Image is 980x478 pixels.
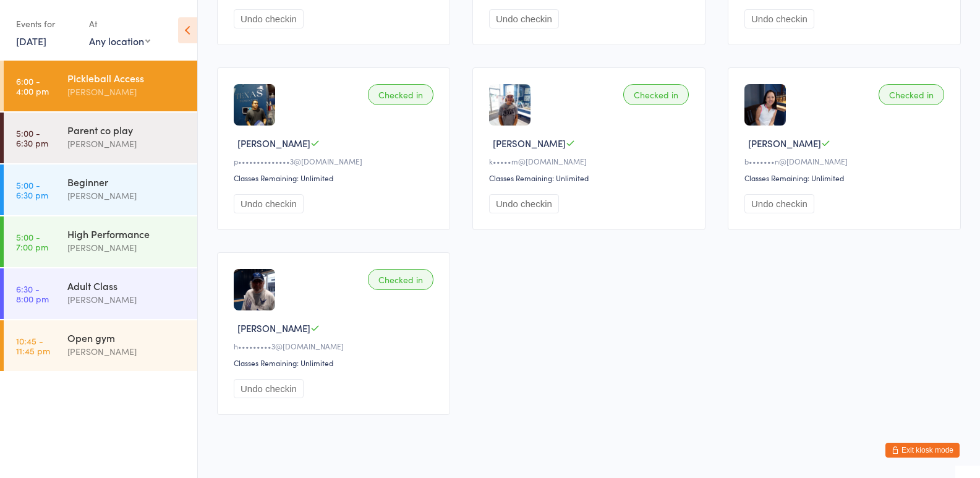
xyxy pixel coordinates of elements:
div: b•••••••n@[DOMAIN_NAME] [744,156,948,166]
div: Classes Remaining: Unlimited [744,173,948,183]
div: Classes Remaining: Unlimited [489,173,692,183]
div: Checked in [368,84,433,105]
a: 5:00 -6:30 pmBeginner[PERSON_NAME] [4,164,197,215]
time: 6:00 - 4:00 pm [16,76,49,96]
div: [PERSON_NAME] [67,292,187,307]
div: [PERSON_NAME] [67,344,187,359]
time: 5:00 - 7:00 pm [16,232,48,252]
div: Classes Remaining: Unlimited [234,357,437,368]
time: 5:00 - 6:30 pm [16,128,48,148]
button: Undo checkin [234,9,304,28]
div: Beginner [67,175,187,189]
div: [PERSON_NAME] [67,241,187,255]
span: [PERSON_NAME] [493,137,566,150]
a: 10:45 -11:45 pmOpen gym[PERSON_NAME] [4,320,197,371]
div: p••••••••••••••3@[DOMAIN_NAME] [234,156,437,166]
span: [PERSON_NAME] [748,137,821,150]
div: [PERSON_NAME] [67,189,187,203]
time: 6:30 - 8:00 pm [16,284,49,304]
a: 6:00 -4:00 pmPickleball Access[PERSON_NAME] [4,61,197,111]
img: image1681404561.png [744,84,786,126]
div: [PERSON_NAME] [67,85,187,99]
span: [PERSON_NAME] [237,322,310,335]
div: Parent co play [67,123,187,137]
a: 5:00 -6:30 pmParent co play[PERSON_NAME] [4,113,197,163]
div: High Performance [67,227,187,241]
div: [PERSON_NAME] [67,137,187,151]
a: 6:30 -8:00 pmAdult Class[PERSON_NAME] [4,268,197,319]
div: h•••••••••3@[DOMAIN_NAME] [234,341,437,351]
button: Undo checkin [744,194,814,213]
span: [PERSON_NAME] [237,137,310,150]
div: Adult Class [67,279,187,292]
div: Open gym [67,331,187,344]
time: 5:00 - 6:30 pm [16,180,48,200]
div: Pickleball Access [67,71,187,85]
div: k•••••m@[DOMAIN_NAME] [489,156,692,166]
div: Checked in [368,269,433,290]
div: Checked in [879,84,944,105]
div: Checked in [623,84,689,105]
div: At [89,14,150,34]
button: Undo checkin [489,194,559,213]
img: image1679410061.png [234,269,275,310]
button: Exit kiosk mode [885,443,960,458]
div: Events for [16,14,77,34]
button: Undo checkin [234,379,304,398]
button: Undo checkin [744,9,814,28]
button: Undo checkin [234,194,304,213]
img: image1743337072.png [234,84,275,126]
div: Classes Remaining: Unlimited [234,173,437,183]
button: Undo checkin [489,9,559,28]
a: [DATE] [16,34,46,48]
time: 10:45 - 11:45 pm [16,336,50,356]
img: image1690553437.png [489,84,530,126]
div: Any location [89,34,150,48]
a: 5:00 -7:00 pmHigh Performance[PERSON_NAME] [4,216,197,267]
